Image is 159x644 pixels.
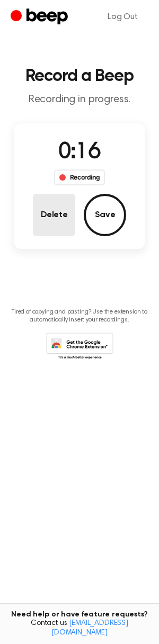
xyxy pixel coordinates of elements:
p: Recording in progress. [8,93,151,106]
button: Delete Audio Record [33,194,75,236]
button: Save Audio Record [84,194,126,236]
a: [EMAIL_ADDRESS][DOMAIN_NAME] [51,620,128,637]
a: Beep [11,7,70,28]
span: 0:16 [58,141,101,164]
p: Tired of copying and pasting? Use the extension to automatically insert your recordings. [8,308,151,324]
div: Recording [54,169,105,185]
a: Log Out [97,4,148,30]
h1: Record a Beep [8,68,151,85]
span: Contact us [6,619,153,638]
